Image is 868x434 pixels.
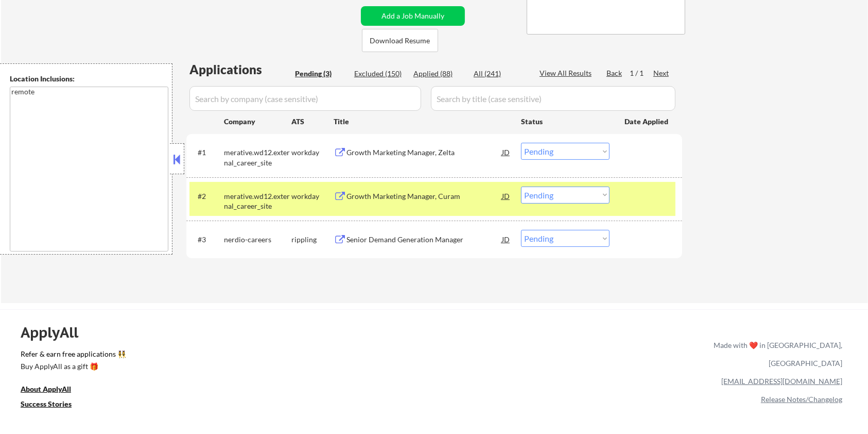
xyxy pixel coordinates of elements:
div: Status [521,112,610,130]
a: Buy ApplyAll as a gift 🎁 [21,361,124,374]
div: Excluded (150) [354,69,406,79]
div: Made with ❤️ in [GEOGRAPHIC_DATA], [GEOGRAPHIC_DATA] [709,336,842,372]
div: merative.wd12.external_career_site [224,191,291,211]
div: JD [501,230,511,248]
a: [EMAIL_ADDRESS][DOMAIN_NAME] [721,377,842,386]
div: View All Results [540,68,595,78]
div: Title [334,116,511,127]
a: Success Stories [21,399,85,412]
div: ApplyAll [21,324,90,341]
div: merative.wd12.external_career_site [224,147,291,168]
div: All (241) [474,69,525,79]
div: Location Inclusions: [10,74,168,84]
div: #2 [198,191,216,202]
button: Add a Job Manually [361,6,465,26]
a: Refer & earn free applications 👯‍♀️ [21,350,498,361]
div: nerdio-careers [224,235,291,245]
div: Date Applied [624,116,670,127]
u: About ApplyAll [21,385,71,393]
div: workday [291,191,334,202]
a: About ApplyAll [21,384,85,397]
a: Release Notes/Changelog [761,395,842,404]
div: Growth Marketing Manager, Zelta [346,147,502,158]
div: Buy ApplyAll as a gift 🎁 [21,363,124,370]
div: JD [501,143,511,161]
div: Senior Demand Generation Manager [346,235,502,245]
div: workday [291,147,334,158]
div: #1 [198,147,216,158]
input: Search by title (case sensitive) [431,86,675,111]
div: ATS [291,116,334,127]
u: Success Stories [21,399,72,408]
button: Download Resume [362,29,438,52]
div: Applications [189,63,291,76]
div: Growth Marketing Manager, Curam [346,191,502,202]
div: #3 [198,235,216,245]
div: JD [501,187,511,205]
div: Back [606,68,623,78]
div: Pending (3) [295,69,346,79]
div: Company [224,116,291,127]
div: rippling [291,235,334,245]
div: 1 / 1 [630,68,653,78]
div: Applied (88) [413,69,465,79]
input: Search by company (case sensitive) [189,86,421,111]
div: Next [653,68,670,78]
